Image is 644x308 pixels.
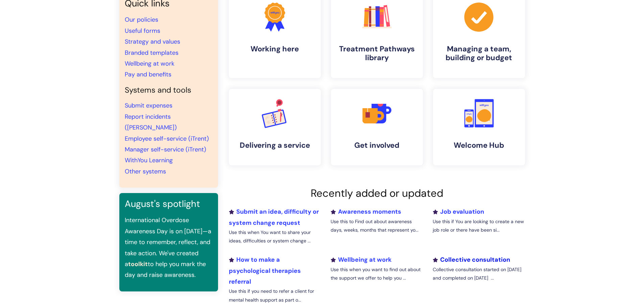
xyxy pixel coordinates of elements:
a: Employee self-service (iTrent) [125,135,209,143]
a: Delivering a service [229,89,321,165]
a: Get involved [331,89,423,165]
a: Job evaluation [433,208,484,216]
h4: Systems and tools [125,86,213,95]
a: Wellbeing at work [125,60,174,68]
h2: Recently added or updated [229,187,525,199]
a: Wellbeing at work [331,256,391,264]
h4: Welcome Hub [438,141,520,150]
h4: Get involved [336,141,418,150]
p: Use this to Find out about awareness days, weeks, months that represent yo... [331,217,423,234]
a: Collective consultation [433,256,510,264]
h4: Managing a team, building or budget [438,45,520,63]
a: Submit an idea, difficulty or system change request [229,208,319,227]
a: toolkit [128,260,148,268]
a: How to make a psychological therapies referral [229,256,301,286]
a: Awareness moments [331,208,401,216]
p: International Overdose Awareness Day is on [DATE]—a time to remember, reflect, and take action. W... [125,215,213,280]
p: Collective consultation started on [DATE] and completed on [DATE] ... [433,265,525,282]
a: Other systems [125,167,166,175]
a: Report incidents ([PERSON_NAME]) [125,113,177,132]
a: Our policies [125,16,158,24]
a: Welcome Hub [433,89,525,165]
h4: Delivering a service [234,141,315,150]
h4: Working here [234,45,315,53]
a: Submit expenses [125,101,172,110]
a: Manager self-service (iTrent) [125,145,206,153]
a: Strategy and values [125,38,180,46]
a: WithYou Learning [125,156,173,164]
a: Branded templates [125,49,178,57]
p: Use this when you want to find out about the support we offer to help you ... [331,265,423,282]
h3: August's spotlight [125,198,213,209]
p: Use this if You are looking to create a new job role or there have been si... [433,217,525,234]
h4: Treatment Pathways library [336,45,418,63]
a: Useful forms [125,27,160,35]
p: Use this when You want to share your ideas, difficulties or system change ... [229,228,321,245]
p: Use this if you need to refer a client for mental health support as part o... [229,287,321,304]
a: Pay and benefits [125,70,171,78]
